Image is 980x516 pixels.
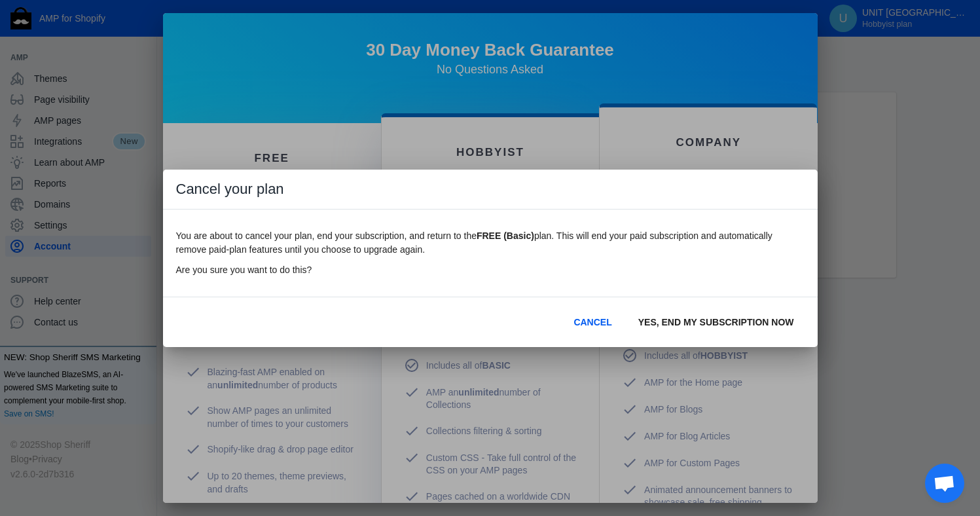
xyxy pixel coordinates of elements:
[163,170,818,210] h1: Cancel your plan
[638,317,794,327] span: YES, END MY SUBSCRIPTION NOW
[176,229,805,257] p: You are about to cancel your plan, end your subscription, and return to the plan. This will end y...
[925,464,964,503] div: Chat öffnen
[176,263,805,277] p: Are you sure you want to do this?
[563,310,622,334] button: CANCEL
[477,230,534,241] b: FREE (Basic)
[628,310,805,334] button: YES, END MY SUBSCRIPTION NOW
[573,317,611,327] span: CANCEL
